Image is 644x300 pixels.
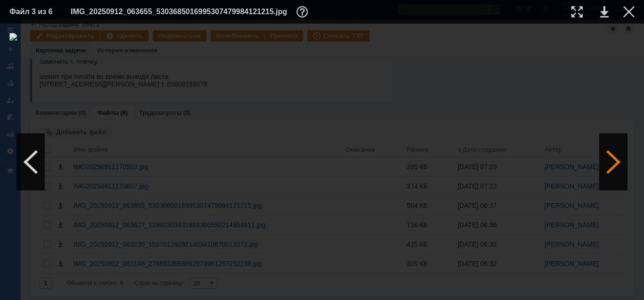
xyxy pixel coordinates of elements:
[9,8,57,16] div: Файл 3 из 6
[17,134,45,190] div: Предыдущий файл
[599,134,627,190] div: Следующий файл
[623,6,635,17] div: Закрыть окно (Esc)
[600,6,609,17] div: Скачать файл
[71,6,311,17] div: IMG_20250912_063655_5303685016995307479984121215.jpg
[571,6,583,17] div: Увеличить масштаб
[9,33,635,291] img: download
[297,6,311,17] div: Дополнительная информация о файле (F11)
